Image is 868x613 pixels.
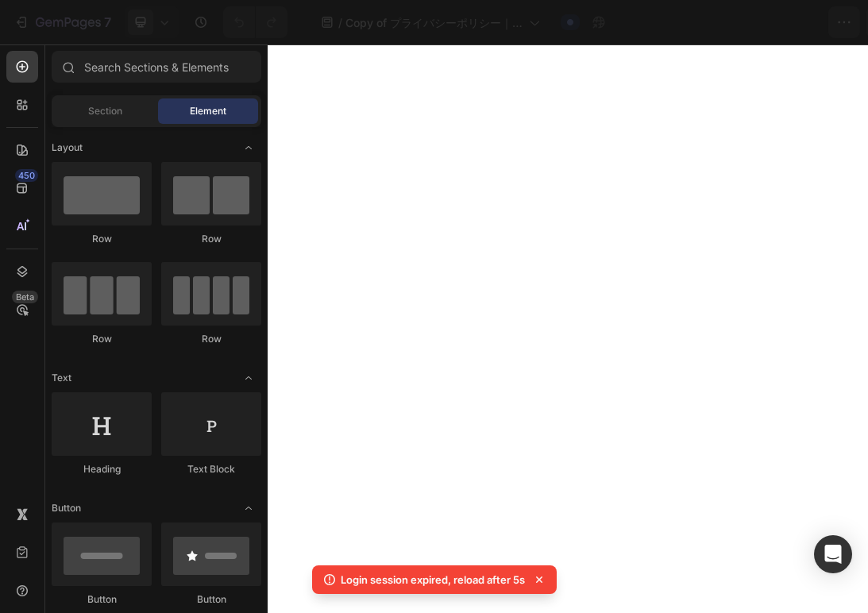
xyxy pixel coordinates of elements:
[268,44,868,613] iframe: Design area
[52,51,261,83] input: Search Sections & Elements
[52,462,152,476] div: Heading
[52,332,152,346] div: Row
[161,232,261,246] div: Row
[6,6,118,38] button: 7
[190,104,226,118] span: Element
[161,332,261,346] div: Row
[161,592,261,607] div: Button
[52,592,152,607] div: Button
[161,462,261,476] div: Text Block
[104,13,111,32] p: 7
[236,365,261,391] span: Toggle open
[236,135,261,160] span: Toggle open
[15,169,38,182] div: 450
[341,572,525,588] p: Login session expired, reload after 5s
[12,291,38,303] div: Beta
[345,14,523,31] span: Copy of プライバシーポリシー｜コルグ公式アウトレットオンライン
[52,501,81,515] span: Button
[814,535,852,573] div: Open Intercom Messenger
[52,232,152,246] div: Row
[223,6,287,38] div: Undo/Redo
[236,495,261,521] span: Toggle open
[776,14,816,31] div: Publish
[704,6,756,38] button: Save
[52,141,83,155] span: Layout
[338,14,342,31] span: /
[762,6,829,38] button: Publish
[52,371,71,385] span: Text
[717,16,743,29] span: Save
[88,104,122,118] span: Section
